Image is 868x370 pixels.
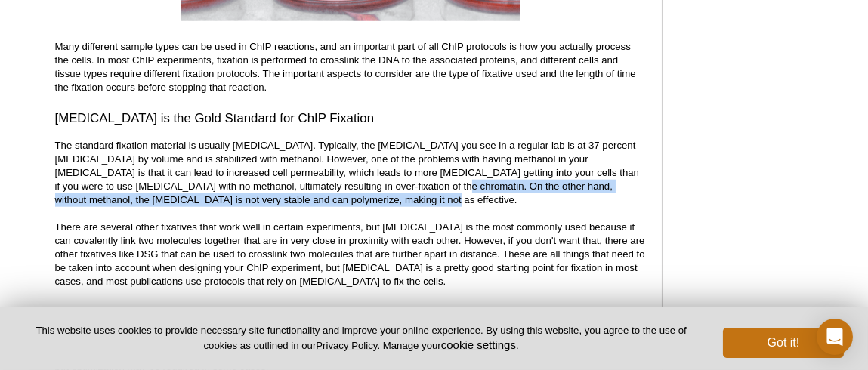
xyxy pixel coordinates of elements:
p: This website uses cookies to provide necessary site functionality and improve your online experie... [24,324,698,353]
h3: How Long Should Cells Be Fixed for ChIP? [55,304,647,322]
div: Open Intercom Messenger [817,319,853,355]
button: cookie settings [441,338,516,351]
h3: [MEDICAL_DATA] is the Gold Standard for ChIP Fixation [55,109,647,128]
a: Privacy Policy [316,340,377,351]
button: Got it! [723,328,844,358]
p: The standard fixation material is usually [MEDICAL_DATA]. Typically, the [MEDICAL_DATA] you see i... [55,139,647,288]
p: Many different sample types can be used in ChIP reactions, and an important part of all ChIP prot... [55,40,647,94]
